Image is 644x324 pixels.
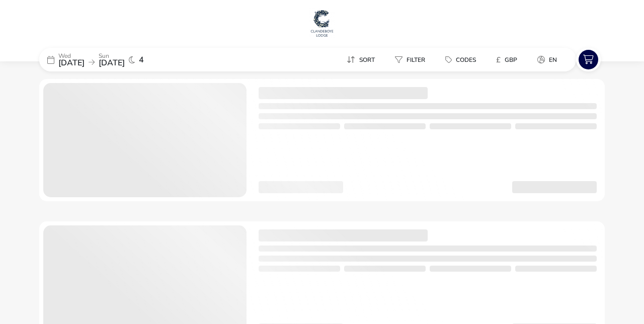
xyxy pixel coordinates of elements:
span: [DATE] [99,57,125,68]
button: Sort [339,52,383,67]
p: Wed [58,53,85,59]
span: en [549,56,557,64]
img: Main Website [309,8,335,38]
button: £GBP [488,52,525,67]
div: Wed[DATE]Sun[DATE]4 [39,48,190,71]
span: Sort [359,56,375,64]
button: Filter [387,52,433,67]
button: Codes [437,52,484,67]
naf-pibe-menu-bar-item: Filter [387,52,437,67]
naf-pibe-menu-bar-item: Sort [339,52,387,67]
naf-pibe-menu-bar-item: en [529,52,569,67]
i: £ [496,55,501,65]
button: en [529,52,565,67]
span: 4 [139,56,144,64]
p: Sun [99,53,125,59]
span: GBP [505,56,517,64]
naf-pibe-menu-bar-item: Codes [437,52,488,67]
span: Filter [407,56,425,64]
span: [DATE] [58,57,85,68]
naf-pibe-menu-bar-item: £GBP [488,52,529,67]
span: Codes [456,56,476,64]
